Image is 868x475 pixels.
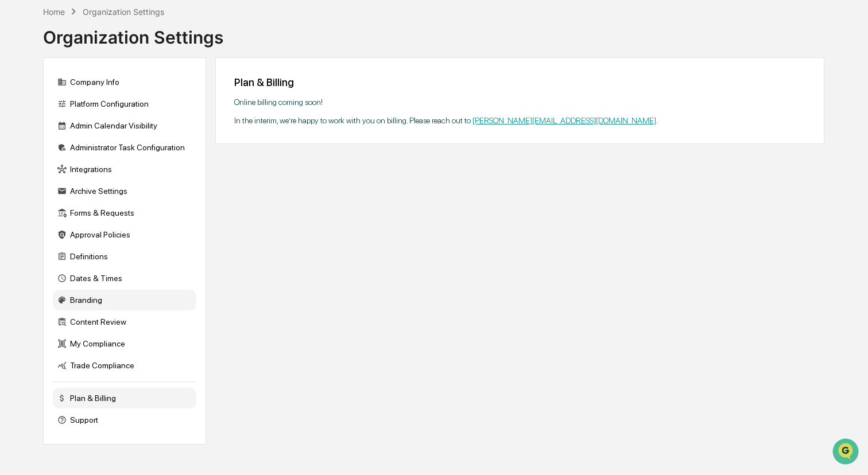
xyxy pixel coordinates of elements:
span: Data Lookup [23,166,72,178]
div: Online billing coming soon! In the interim, we’re happy to work with you on billing. Please reach... [234,98,805,125]
div: Plan & Billing [234,76,805,88]
a: 🔎Data Lookup [7,162,77,182]
div: Administrator Task Configuration [53,137,196,158]
div: 🗄️ [83,146,92,155]
div: Organization Settings [83,7,164,17]
a: [PERSON_NAME][EMAIL_ADDRESS][DOMAIN_NAME] [472,116,656,125]
a: 🖐️Preclearance [7,140,79,161]
div: Support [53,410,196,430]
a: 🗄️Attestations [79,140,147,161]
span: Attestations [95,145,142,156]
div: Platform Configuration [53,94,196,114]
div: 🔎 [11,168,21,177]
div: Forms & Requests [53,203,196,223]
div: Trade Compliance [53,355,196,376]
div: My Compliance [53,333,196,354]
div: Archive Settings [53,181,196,201]
div: Start new chat [39,88,188,99]
button: Start new chat [195,91,209,105]
p: How can we help? [11,24,209,42]
a: Powered byPylon [81,194,139,203]
div: 🖐️ [11,146,21,155]
div: Definitions [53,246,196,267]
img: 1746055101610-c473b297-6a78-478c-a979-82029cc54cd1 [11,88,32,108]
div: Admin Calendar Visibility [53,115,196,136]
span: Preclearance [23,145,74,156]
div: Plan & Billing [53,388,196,408]
div: Content Review [53,312,196,332]
div: Company Info [53,72,196,92]
div: Branding [53,290,196,310]
div: We're offline, we'll be back soon [39,99,150,108]
div: Approval Policies [53,224,196,245]
iframe: Open customer support [831,437,862,468]
div: Dates & Times [53,268,196,289]
div: Integrations [53,159,196,180]
div: Organization Settings [43,18,223,48]
div: Home [43,7,65,17]
span: Pylon [114,194,139,203]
